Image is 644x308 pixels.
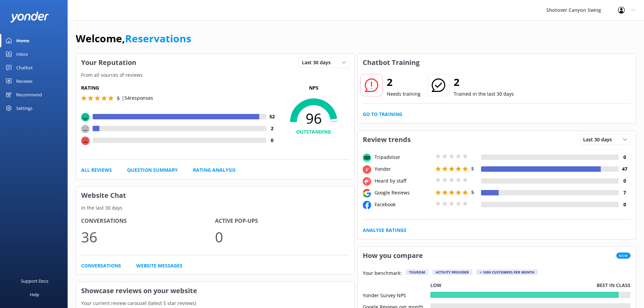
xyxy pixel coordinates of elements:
[81,226,215,248] p: 36
[406,269,428,275] div: Tourism
[358,54,425,71] h3: Chatbot Training
[597,282,630,289] p: Best in class
[16,61,33,74] div: Chatbot
[432,269,472,275] div: Activity Provider
[81,262,121,269] a: Conversations
[278,84,349,92] p: NPS
[76,300,354,307] p: Your current review carousel (latest 5 star reviews)
[215,217,349,226] h4: Active Pop-ups
[476,269,538,275] div: > 1000 customers per month
[363,292,430,298] div: Yonder Survey NPS
[127,166,178,174] a: Question Summary
[619,201,630,208] h4: 0
[16,101,32,115] div: Settings
[266,113,278,120] h4: 52
[193,166,236,174] a: Rating Analysis
[619,165,630,173] h4: 47
[363,227,406,234] a: Analyse Ratings
[81,217,215,226] h4: Conversations
[10,11,49,23] img: yonder-white-logo.png
[136,262,183,269] a: Website Messages
[583,136,616,143] span: Last 30 days
[471,189,474,195] span: 5
[373,177,434,185] div: Heard by staff
[373,153,434,161] div: Tripadvisor
[76,204,354,212] p: In the last 30 days
[278,128,349,136] h4: OUTSTANDING
[81,84,278,92] h5: Rating
[266,137,278,144] h4: 0
[471,165,474,172] span: 5
[76,30,191,47] h1: Welcome,
[387,74,421,90] h2: 2
[278,110,349,127] span: 96
[16,47,28,61] div: Inbox
[81,166,112,174] a: All Reviews
[363,111,402,118] a: Go to Training
[387,90,421,98] p: Needs training
[616,253,630,259] span: New
[76,187,354,204] h3: Website Chat
[76,54,141,71] h3: Your Reputation
[215,226,349,248] p: 0
[373,165,434,173] div: Yonder
[619,189,630,196] h4: 7
[302,59,335,66] span: Last 30 days
[619,177,630,185] h4: 0
[363,269,402,278] p: Your benchmark:
[373,189,434,196] div: Google Reviews
[619,153,630,161] h4: 0
[117,95,120,101] span: 5
[430,282,442,289] p: Low
[30,288,39,301] div: Help
[358,131,416,148] h3: Review trends
[454,90,514,98] p: Trained in the last 30 days
[125,31,191,45] a: Reservations
[358,247,428,264] h3: How you compare
[266,125,278,132] h4: 2
[454,74,514,90] h2: 2
[21,274,48,288] div: Support Docs
[76,71,354,79] p: From all sources of reviews
[16,74,32,88] div: Reviews
[16,34,29,47] div: Home
[76,282,354,300] h3: Showcase reviews on your website
[16,88,42,101] div: Recommend
[122,94,153,102] p: | 54 responses
[373,201,434,208] div: Facebook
